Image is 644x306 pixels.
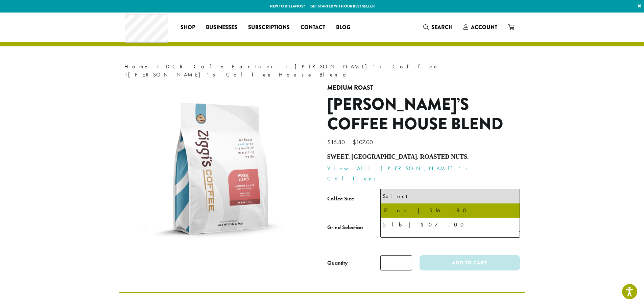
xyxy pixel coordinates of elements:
[327,95,520,134] h1: [PERSON_NAME]’s Coffee House Blend
[471,23,497,31] span: Account
[157,60,159,71] span: ›
[310,3,375,9] a: Get started with our best seller
[353,138,356,146] span: $
[124,63,520,79] nav: Breadcrumb
[175,22,200,33] a: Shop
[327,223,380,233] label: Grind Selection
[327,153,520,161] h4: Sweet. [GEOGRAPHIC_DATA]. Roasted nuts.
[327,259,348,267] div: Quantity
[248,23,290,32] span: Subscriptions
[301,23,325,32] span: Contact
[295,63,439,70] a: [PERSON_NAME]'s Coffee
[125,68,127,79] span: ›
[383,205,518,216] div: 12 oz | $16.80
[383,220,518,230] div: 5 lb | $107.00
[181,23,195,32] span: Shop
[327,194,380,204] label: Coffee Size
[327,165,472,182] a: View All [PERSON_NAME]’s Coffees
[327,138,331,146] span: $
[327,84,520,92] h4: Medium Roast
[124,63,149,70] a: Home
[431,23,453,31] span: Search
[285,60,288,71] span: ›
[420,255,520,270] button: Add to cart
[327,138,347,146] bdi: 16.80
[418,22,458,33] a: Search
[381,189,520,203] li: Select
[336,23,350,32] span: Blog
[206,23,237,32] span: Businesses
[380,255,412,270] input: Product quantity
[166,63,278,70] a: DCR Cafe Partner
[353,138,375,146] bdi: 107.00
[348,138,351,146] span: –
